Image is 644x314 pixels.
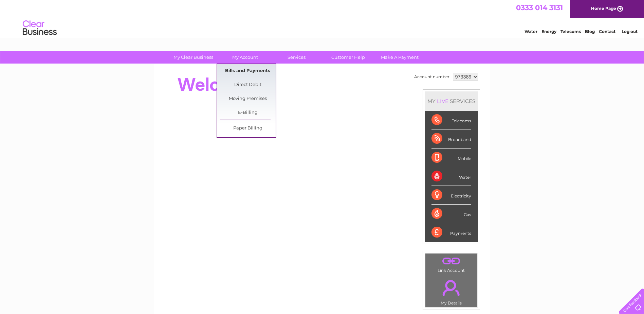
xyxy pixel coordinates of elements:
[22,18,57,38] img: logo.png
[599,29,615,34] a: Contact
[436,98,450,104] div: LIVE
[427,255,476,267] a: .
[269,51,325,64] a: Services
[431,186,471,205] div: Electricity
[220,122,276,135] a: Paper Billing
[217,51,273,64] a: My Account
[162,4,483,33] div: Clear Business is a trading name of Verastar Limited (registered in [GEOGRAPHIC_DATA] No. 3667643...
[220,78,276,92] a: Direct Debit
[585,29,595,34] a: Blog
[165,51,221,64] a: My Clear Business
[220,106,276,120] a: E-Billing
[431,149,471,167] div: Mobile
[431,167,471,186] div: Water
[541,29,556,34] a: Energy
[320,51,376,64] a: Customer Help
[372,51,428,64] a: Make A Payment
[425,274,478,308] td: My Details
[516,3,563,12] a: 0333 014 3131
[220,92,276,106] a: Moving Premises
[431,129,471,148] div: Broadband
[431,205,471,223] div: Gas
[525,29,537,34] a: Water
[425,253,478,275] td: Link Account
[431,111,471,129] div: Telecoms
[425,91,478,111] div: MY SERVICES
[560,29,581,34] a: Telecoms
[431,223,471,242] div: Payments
[412,71,451,83] td: Account number
[622,29,638,34] a: Log out
[220,64,276,78] a: Bills and Payments
[427,276,476,300] a: .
